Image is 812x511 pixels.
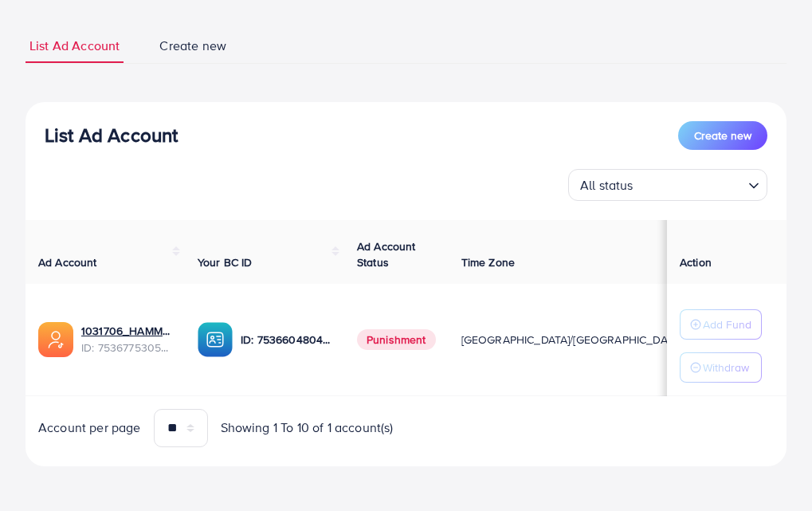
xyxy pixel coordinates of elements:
[568,169,767,201] div: Search for option
[680,309,762,340] button: Add Fund
[357,329,436,350] span: Punishment
[577,174,637,197] span: All status
[241,330,331,349] p: ID: 7536604804786438145
[38,419,141,437] span: Account per page
[38,254,97,270] span: Ad Account
[703,358,749,377] p: Withdraw
[638,171,742,197] input: Search for option
[680,352,762,383] button: Withdraw
[461,332,683,348] span: [GEOGRAPHIC_DATA]/[GEOGRAPHIC_DATA]
[744,439,800,499] iframe: Chat
[159,37,226,55] span: Create new
[678,121,767,150] button: Create new
[198,254,253,270] span: Your BC ID
[198,322,233,357] img: ic-ba-acc.ded83a64.svg
[81,340,172,356] span: ID: 7536775305621553159
[45,124,178,147] h3: List Ad Account
[29,37,120,55] span: List Ad Account
[81,323,172,339] a: 1031706_HAMMAD AGENCY_1754792673854
[461,254,515,270] span: Time Zone
[357,238,416,270] span: Ad Account Status
[680,254,712,270] span: Action
[703,315,751,334] p: Add Fund
[694,128,751,143] span: Create new
[38,322,73,357] img: ic-ads-acc.e4c84228.svg
[81,323,172,356] div: <span class='underline'>1031706_HAMMAD AGENCY_1754792673854</span></br>7536775305621553159
[221,419,394,437] span: Showing 1 To 10 of 1 account(s)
